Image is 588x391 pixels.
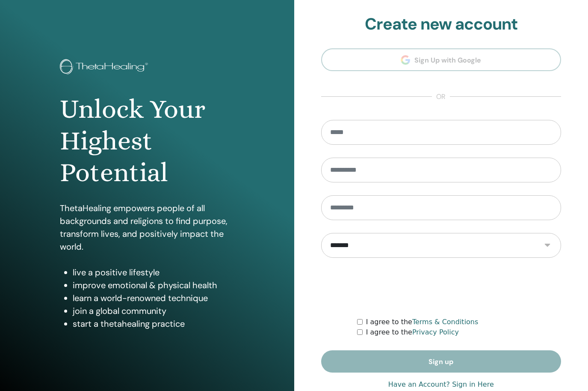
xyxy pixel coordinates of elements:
[388,379,494,390] a: Have an Account? Sign in Here
[366,327,459,337] label: I agree to the
[73,266,234,279] li: live a positive lifestyle
[366,317,479,327] label: I agree to the
[60,202,234,253] p: ThetaHealing empowers people of all backgrounds and religions to find purpose, transform lives, a...
[73,317,234,330] li: start a thetahealing practice
[321,15,561,34] h2: Create new account
[412,318,478,326] a: Terms & Conditions
[73,304,234,317] li: join a global community
[376,271,506,304] iframe: reCAPTCHA
[432,92,450,102] span: or
[73,292,234,304] li: learn a world-renowned technique
[73,279,234,292] li: improve emotional & physical health
[412,328,459,336] a: Privacy Policy
[60,93,234,189] h1: Unlock Your Highest Potential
